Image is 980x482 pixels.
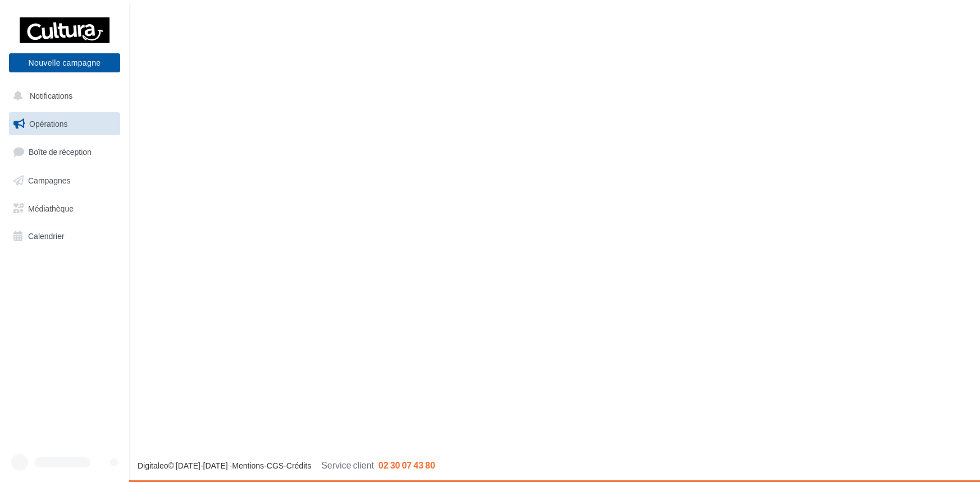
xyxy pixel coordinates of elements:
[7,140,122,164] a: Boîte de réception
[286,461,311,470] a: Crédits
[30,91,72,100] span: Notifications
[7,112,122,136] a: Opérations
[29,119,67,128] span: Opérations
[267,461,284,470] a: CGS
[28,231,65,241] span: Calendrier
[138,461,435,470] span: © [DATE]-[DATE] - - -
[7,84,118,108] button: Notifications
[138,461,168,470] a: Digitaleo
[9,53,120,72] button: Nouvelle campagne
[321,460,374,470] span: Service client
[379,460,435,470] span: 02 30 07 43 80
[7,224,122,248] a: Calendrier
[7,197,122,221] a: Médiathèque
[28,203,74,213] span: Médiathèque
[7,169,122,192] a: Campagnes
[28,176,71,185] span: Campagnes
[29,147,92,157] span: Boîte de réception
[232,461,264,470] a: Mentions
